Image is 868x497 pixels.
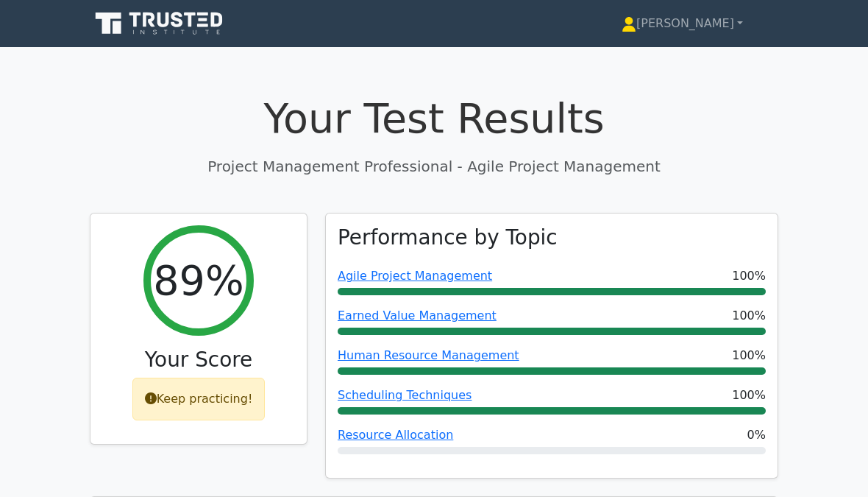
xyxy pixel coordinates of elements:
h3: Performance by Topic [338,225,558,250]
a: Agile Project Management [338,269,492,283]
a: Scheduling Techniques [338,388,472,402]
h2: 89% [153,256,243,306]
span: 100% [732,307,766,325]
h3: Your Score [102,348,295,372]
span: 100% [732,347,766,364]
div: Keep practicing! [132,378,266,420]
span: 0% [747,426,766,444]
p: Project Management Professional - Agile Project Management [90,155,778,177]
a: [PERSON_NAME] [586,9,778,38]
a: Human Resource Management [338,348,519,362]
h1: Your Test Results [90,94,778,144]
a: Earned Value Management [338,309,497,322]
a: Resource Allocation [338,428,453,442]
span: 100% [732,387,766,404]
span: 100% [732,267,766,285]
